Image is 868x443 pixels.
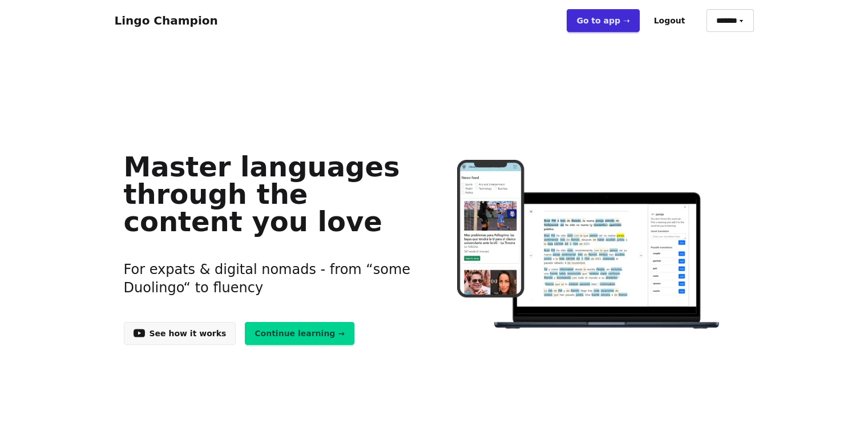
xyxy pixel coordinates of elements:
a: Continue learning → [245,322,354,345]
a: Go to app ➝ [567,9,639,32]
h1: Master languages through the content you love [124,153,417,235]
img: Learn languages online [434,160,744,331]
a: See how it works [124,322,236,345]
a: Lingo Champion [115,14,218,27]
h3: For expats & digital nomads - from “some Duolingo“ to fluency [124,247,417,311]
button: Logout [644,9,695,32]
